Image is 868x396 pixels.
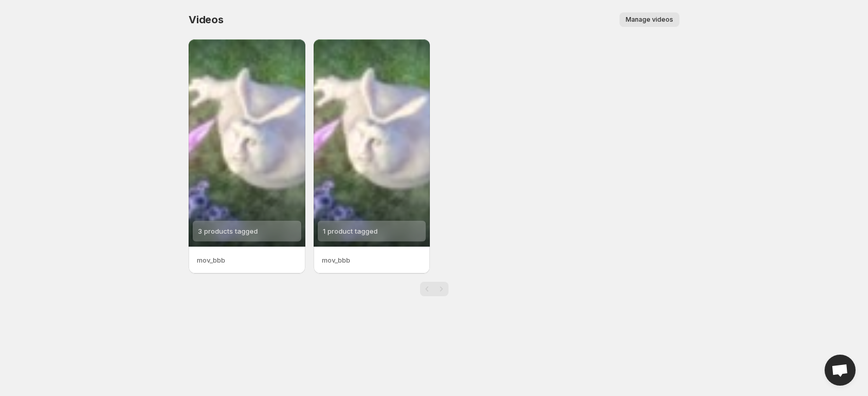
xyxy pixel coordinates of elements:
[322,255,422,265] p: mov_bbb
[619,12,679,27] button: Manage videos
[197,255,297,265] p: mov_bbb
[198,227,258,235] span: 3 products tagged
[420,282,448,296] nav: Pagination
[825,355,856,386] div: Open chat
[323,227,378,235] span: 1 product tagged
[626,16,673,24] span: Manage videos
[189,13,224,26] span: Videos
